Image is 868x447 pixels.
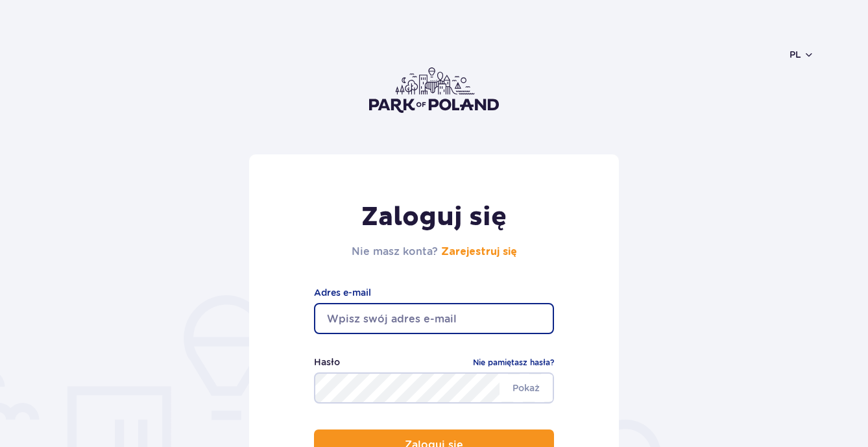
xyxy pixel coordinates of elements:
[369,67,499,113] img: Park of Poland logo
[790,48,814,61] button: pl
[314,285,554,300] label: Adres e-mail
[473,356,554,369] a: Nie pamiętasz hasła?
[314,355,340,369] label: Hasło
[352,244,517,260] h2: Nie masz konta?
[314,303,554,334] input: Wpisz swój adres e-mail
[352,201,517,234] h1: Zaloguj się
[441,247,517,257] a: Zarejestruj się
[500,374,553,402] span: Pokaż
